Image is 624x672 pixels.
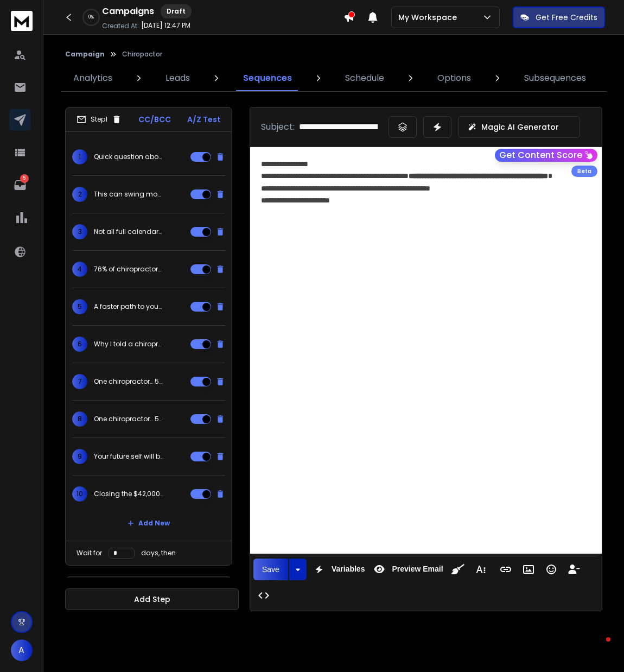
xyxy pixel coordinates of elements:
span: 9 [72,449,87,464]
p: This can swing monthly revenue by 8 patients… [94,190,163,199]
p: Options [437,72,471,85]
span: 3 [72,224,87,239]
a: Sequences [237,65,298,91]
button: Get Content Score [495,149,597,162]
button: Variables [309,559,367,580]
p: [DATE] 12:47 PM [141,21,190,30]
p: days, then [141,549,176,557]
span: 8 [72,411,87,427]
p: Magic AI Generator [481,122,559,132]
button: Campaign [65,50,105,59]
p: Not all full calendars are created equal… [94,227,163,236]
p: One chiropractor… 5 minutes… big results [94,415,163,423]
p: Created At: [102,22,139,30]
button: Insert Link (Ctrl+K) [495,559,516,580]
a: Options [431,65,477,91]
p: Closing the $42,000 gap in most practices [94,490,163,498]
p: Subsequences [524,72,586,85]
button: Code View [253,585,274,606]
span: 4 [72,262,87,277]
img: logo [11,11,33,31]
p: Sequences [243,72,292,85]
button: Magic AI Generator [458,116,580,138]
p: Why I told a chiropractor to pause all their ads… [94,340,163,348]
iframe: Intercom live chat [584,635,610,661]
button: Add Step [65,588,239,610]
button: Insert Image (Ctrl+P) [518,559,539,580]
p: Subject: [261,121,295,134]
div: Step 1 [77,115,122,124]
div: Beta [571,166,597,177]
button: Save [253,559,288,580]
span: 7 [72,374,87,389]
button: A [11,639,33,661]
p: Your future self will be glad you read this… [94,452,163,461]
a: Schedule [339,65,391,91]
a: Analytics [67,65,119,91]
button: Get Free Credits [513,7,605,28]
p: 0 % [88,14,94,21]
a: Subsequences [518,65,593,91]
p: One chiropractor… 5 minutes… big results [94,377,163,386]
p: Get Free Credits [536,12,597,23]
p: CC/BCC [138,114,171,125]
li: Step1CC/BCCA/Z Test1Quick question about your 3PMs…2This can swing monthly revenue by 8 patients…... [65,107,232,566]
p: Wait for [77,549,102,557]
span: 5 [72,299,87,314]
p: 5 [20,174,29,183]
span: 2 [72,187,87,202]
span: Preview Email [390,565,445,574]
span: Variables [329,565,367,574]
button: Preview Email [369,559,445,580]
p: My Workspace [398,12,461,23]
p: Schedule [345,72,384,85]
span: 10 [72,486,87,502]
p: A/Z Test [187,114,221,125]
span: 6 [72,337,87,352]
p: 76% of chiropractors are leaving money on the table [94,265,163,274]
span: 1 [72,149,87,164]
button: Emoticons [541,559,562,580]
p: Analytics [73,72,112,85]
a: Leads [159,65,196,91]
p: Quick question about your 3PMs… [94,153,163,161]
p: Leads [165,72,190,85]
h1: Campaigns [102,5,154,18]
p: Chiropactor [122,50,162,59]
button: Insert Unsubscribe Link [564,559,584,580]
a: 5 [9,174,31,196]
button: More Text [470,559,491,580]
p: A faster path to your practice exit plan [94,302,163,311]
button: Clean HTML [448,559,468,580]
button: Add New [119,512,179,534]
div: Draft [161,4,192,18]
